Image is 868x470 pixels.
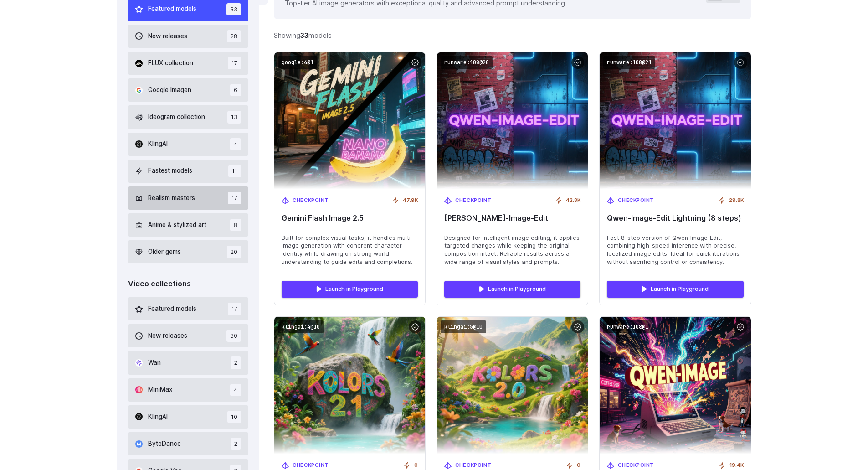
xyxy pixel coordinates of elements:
[128,351,249,374] button: Wan 2
[444,234,580,267] span: Designed for intelligent image editing, it applies targeted changes while keeping the original co...
[600,317,750,454] img: Qwen-Image
[128,278,249,290] div: Video collections
[274,317,425,454] img: Kolors 2.1
[455,461,492,470] span: Checkpoint
[148,139,168,149] span: KlingAI
[128,25,249,48] button: New releases 28
[230,84,241,96] span: 6
[300,31,308,39] strong: 33
[455,196,492,205] span: Checkpoint
[231,356,241,369] span: 2
[441,320,486,334] code: klingai:5@10
[148,412,168,422] span: KlingAI
[293,461,329,470] span: Checkpoint
[274,52,425,190] img: Gemini Flash Image 2.5
[228,192,241,204] span: 17
[228,57,241,69] span: 17
[437,317,588,454] img: Kolors 2.0
[278,56,317,69] code: google:4@1
[128,160,249,183] button: Fastest models 11
[729,461,744,470] span: 19.4K
[437,52,588,190] img: Qwen‑Image‑Edit
[274,30,332,41] div: Showing models
[128,432,249,455] button: ByteDance 2
[128,78,249,102] button: Google Imagen 6
[729,196,744,205] span: 29.8K
[444,281,580,297] a: Launch in Playground
[444,214,580,222] span: [PERSON_NAME]‑Image‑Edit
[148,166,192,176] span: Fastest models
[603,320,652,334] code: runware:108@1
[128,240,249,263] button: Older gems 20
[607,214,743,222] span: Qwen‑Image‑Edit Lightning (8 steps)
[227,111,241,123] span: 13
[618,461,654,470] span: Checkpoint
[230,138,241,150] span: 4
[148,4,196,14] span: Featured models
[607,234,743,267] span: Fast 8-step version of Qwen‑Image‑Edit, combining high-speed inference with precise, localized im...
[603,56,655,69] code: runware:108@21
[282,281,418,297] a: Launch in Playground
[148,304,196,314] span: Featured models
[128,324,249,347] button: New releases 30
[148,85,191,95] span: Google Imagen
[128,186,249,210] button: Realism masters 17
[148,220,206,230] span: Anime & stylized art
[231,438,241,450] span: 2
[148,193,195,203] span: Realism masters
[403,196,418,205] span: 47.9K
[282,234,418,267] span: Built for complex visual tasks, it handles multi-image generation with coherent character identit...
[600,52,750,190] img: Qwen‑Image‑Edit Lightning (8 steps)
[278,320,324,334] code: klingai:4@10
[228,303,241,315] span: 17
[230,219,241,231] span: 8
[414,461,418,470] span: 0
[293,196,329,205] span: Checkpoint
[128,52,249,75] button: FLUX collection 17
[128,297,249,320] button: Featured models 17
[128,105,249,129] button: Ideogram collection 13
[227,246,241,258] span: 20
[577,461,580,470] span: 0
[148,331,187,341] span: New releases
[566,196,580,205] span: 42.8K
[226,330,241,342] span: 30
[227,411,241,423] span: 10
[226,3,241,15] span: 33
[441,56,493,69] code: runware:108@20
[128,405,249,429] button: KlingAI 10
[607,281,743,297] a: Launch in Playground
[148,439,181,449] span: ByteDance
[148,31,187,41] span: New releases
[128,133,249,156] button: KlingAI 4
[148,358,161,368] span: Wan
[148,247,181,257] span: Older gems
[148,112,205,122] span: Ideogram collection
[128,378,249,402] button: MiniMax 4
[148,58,193,68] span: FLUX collection
[282,214,418,222] span: Gemini Flash Image 2.5
[230,384,241,396] span: 4
[227,30,241,42] span: 28
[618,196,654,205] span: Checkpoint
[128,213,249,237] button: Anime & stylized art 8
[148,385,172,395] span: MiniMax
[228,165,241,177] span: 11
